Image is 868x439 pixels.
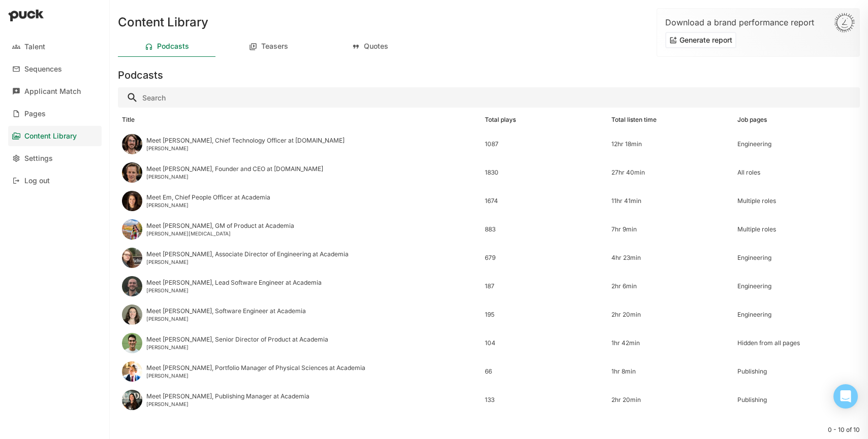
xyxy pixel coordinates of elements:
[485,396,603,403] div: 133
[146,373,365,379] div: [PERSON_NAME]
[611,311,730,318] div: 2hr 20min
[261,42,288,51] div: Teasers
[146,194,270,201] div: Meet Em, Chief People Officer at Academia
[833,384,858,409] div: Open Intercom Messenger
[8,37,102,57] a: Talent
[611,283,730,290] div: 2hr 6min
[485,226,603,233] div: 883
[24,154,53,163] div: Settings
[737,340,856,347] div: Hidden from all pages
[485,311,603,318] div: 195
[8,148,102,168] a: Settings
[737,254,856,261] div: Engineering
[737,311,856,318] div: Engineering
[118,87,860,108] input: Search
[834,13,855,33] img: Sun-D3Rjj4Si.svg
[485,197,603,205] div: 1674
[157,42,189,51] div: Podcasts
[146,145,345,151] div: [PERSON_NAME]
[146,287,322,293] div: [PERSON_NAME]
[146,344,328,350] div: [PERSON_NAME]
[485,141,603,148] div: 1087
[737,141,856,148] div: Engineering
[737,396,856,403] div: Publishing
[611,169,730,176] div: 27hr 40min
[146,279,322,286] div: Meet [PERSON_NAME], Lead Software Engineer at Academia
[611,396,730,403] div: 2hr 20min
[364,42,388,51] div: Quotes
[8,59,102,79] a: Sequences
[146,165,323,173] div: Meet [PERSON_NAME], Founder and CEO at [DOMAIN_NAME]
[611,226,730,233] div: 7hr 9min
[122,116,135,123] div: Title
[8,104,102,124] a: Pages
[611,254,730,261] div: 4hr 23min
[737,169,856,176] div: All roles
[485,340,603,347] div: 104
[146,308,306,315] div: Meet [PERSON_NAME], Software Engineer at Academia
[24,110,46,118] div: Pages
[611,116,657,123] div: Total listen time
[146,316,306,322] div: [PERSON_NAME]
[118,69,163,81] h3: Podcasts
[611,368,730,375] div: 1hr 8min
[8,81,102,102] a: Applicant Match
[737,226,856,233] div: Multiple roles
[146,401,309,407] div: [PERSON_NAME]
[146,259,349,265] div: [PERSON_NAME]
[737,197,856,205] div: Multiple roles
[737,283,856,290] div: Engineering
[665,32,736,48] button: Generate report
[485,368,603,375] div: 66
[665,17,851,28] div: Download a brand performance report
[146,174,323,180] div: [PERSON_NAME]
[146,230,294,237] div: [PERSON_NAME][MEDICAL_DATA]
[8,126,102,146] a: Content Library
[24,132,77,141] div: Content Library
[485,283,603,290] div: 187
[146,364,365,372] div: Meet [PERSON_NAME], Portfolio Manager of Physical Sciences at Academia
[146,393,309,400] div: Meet [PERSON_NAME], Publishing Manager at Academia
[24,177,50,185] div: Log out
[24,65,62,74] div: Sequences
[485,254,603,261] div: 679
[118,426,860,433] div: 0 - 10 of 10
[24,87,81,96] div: Applicant Match
[146,202,270,208] div: [PERSON_NAME]
[24,43,45,51] div: Talent
[737,116,767,123] div: Job pages
[611,340,730,347] div: 1hr 42min
[146,251,349,258] div: Meet [PERSON_NAME], Associate Director of Engineering at Academia
[737,368,856,375] div: Publishing
[611,141,730,148] div: 12hr 18min
[611,197,730,205] div: 11hr 41min
[146,137,345,144] div: Meet [PERSON_NAME], Chief Technology Officer at [DOMAIN_NAME]
[146,222,294,229] div: Meet [PERSON_NAME], GM of Product at Academia
[118,16,208,28] h1: Content Library
[485,169,603,176] div: 1830
[485,116,516,123] div: Total plays
[146,336,328,343] div: Meet [PERSON_NAME], Senior Director of Product at Academia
